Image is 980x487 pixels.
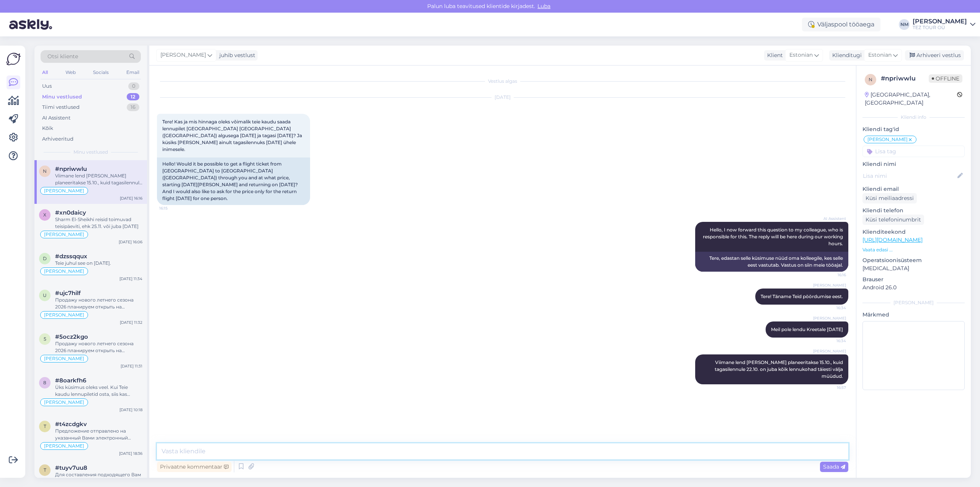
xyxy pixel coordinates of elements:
[6,52,21,66] img: Askly Logo
[43,292,47,298] span: u
[43,168,47,174] span: n
[55,333,88,340] span: #5ocz2kgo
[42,103,80,111] div: Tiimi vestlused
[862,215,924,225] div: Küsi telefoninumbrit
[125,67,141,77] div: Email
[157,94,848,101] div: [DATE]
[41,67,49,77] div: All
[862,185,965,193] p: Kliendi email
[119,276,142,282] div: [DATE] 11:34
[55,260,142,267] div: Teie juhul see on [DATE].
[55,290,81,297] span: #ujc7hilf
[862,264,965,272] p: [MEDICAL_DATA]
[813,315,846,321] span: [PERSON_NAME]
[42,135,73,143] div: Arhiveeritud
[862,311,965,319] p: Märkmed
[764,51,783,59] div: Klient
[535,3,553,10] span: Luba
[44,467,46,473] span: t
[813,282,846,288] span: [PERSON_NAME]
[703,227,844,246] span: Hello, I now forward this question to my colleague, who is responsible for this. The reply will b...
[771,326,843,332] span: Meil pole lendu Kreetale [DATE]
[64,67,77,77] div: Web
[42,93,82,101] div: Minu vestlused
[862,236,923,243] a: [URL][DOMAIN_NAME]
[862,228,965,236] p: Klienditeekond
[120,195,142,201] div: [DATE] 16:16
[829,51,862,59] div: Klienditugi
[44,423,46,429] span: t
[789,51,813,59] span: Estonian
[44,356,84,361] span: [PERSON_NAME]
[817,305,846,311] span: 16:34
[823,463,845,470] span: Saada
[55,377,86,384] span: #8oarkfh6
[817,385,846,390] span: 16:57
[867,137,908,142] span: [PERSON_NAME]
[913,18,975,31] a: [PERSON_NAME]TEZ TOUR OÜ
[42,125,53,132] div: Kõik
[44,444,84,448] span: [PERSON_NAME]
[55,421,87,428] span: #t4zcdgkv
[862,146,965,157] input: Lisa tag
[119,239,142,245] div: [DATE] 16:06
[44,232,84,237] span: [PERSON_NAME]
[44,269,84,274] span: [PERSON_NAME]
[55,166,87,172] span: #npriwwlu
[43,256,47,261] span: d
[43,212,46,218] span: x
[715,359,844,379] span: Viimane lend [PERSON_NAME] planeeritakse 15.10., kuid tagasilennule 22.10. on juba kõik lennukoha...
[929,74,962,83] span: Offline
[119,407,142,413] div: [DATE] 10:18
[44,189,84,193] span: [PERSON_NAME]
[119,451,142,456] div: [DATE] 18:36
[905,50,964,61] div: Arhiveeri vestlus
[863,172,956,180] input: Lisa nimi
[55,428,142,441] div: Предложение отправлено на указанный Вами электронный адрес.
[695,252,848,272] div: Tere, edastan selle küsimuse nüüd oma kolleegile, kes selle eest vastutab. Vastus on siin meie tö...
[128,82,139,90] div: 0
[862,193,917,203] div: Küsi meiliaadressi
[802,18,880,31] div: Väljaspool tööaega
[817,338,846,344] span: 16:34
[162,119,303,152] span: Tere! Kas ja mis hinnaga oleks võimalik teie kaudu saada lennupilet [GEOGRAPHIC_DATA] [GEOGRAPHIC...
[55,340,142,354] div: Продажу нового летнего сезона 2026 планируем открыть на следующей неделе.
[862,160,965,168] p: Kliendi nimi
[127,93,139,101] div: 12
[913,25,967,31] div: TEZ TOUR OÜ
[813,348,846,354] span: [PERSON_NAME]
[55,209,86,216] span: #xn0daicy
[43,380,46,385] span: 8
[44,336,46,342] span: 5
[127,103,139,111] div: 16
[862,284,965,292] p: Android 26.0
[862,125,965,133] p: Kliendi tag'id
[47,52,78,61] span: Otsi kliente
[913,18,967,25] div: [PERSON_NAME]
[44,313,84,317] span: [PERSON_NAME]
[868,51,892,59] span: Estonian
[157,462,232,472] div: Privaatne kommentaar
[216,51,255,59] div: juhib vestlust
[55,172,142,186] div: Viimane lend [PERSON_NAME] planeeritakse 15.10., kuid tagasilennule 22.10. on juba kõik lennukoha...
[73,149,108,156] span: Minu vestlused
[817,272,846,278] span: 16:16
[55,471,142,485] div: Для составления подходящего Вам предложения мне необходимо знать: - куда, в какие даты и на сколь...
[157,78,848,85] div: Vestlus algas
[862,256,965,264] p: Operatsioonisüsteem
[157,157,310,205] div: Hello! Would it be possible to get a flight ticket from [GEOGRAPHIC_DATA] to [GEOGRAPHIC_DATA] ([...
[862,207,965,215] p: Kliendi telefon
[862,246,965,253] p: Vaata edasi ...
[862,299,965,306] div: [PERSON_NAME]
[120,320,142,325] div: [DATE] 11:32
[899,19,910,30] div: NM
[761,294,843,299] span: Tere! Täname Teid pöördumise eest.
[55,253,87,260] span: #dzssqqux
[55,384,142,398] div: Üks küsimus oleks veel. Kui Teie kaudu lennupiletid osta, siis kas lennukis pannakse pere kokku? ...
[862,275,965,284] p: Brauser
[160,51,206,59] span: [PERSON_NAME]
[862,114,965,121] div: Kliendi info
[865,91,957,107] div: [GEOGRAPHIC_DATA], [GEOGRAPHIC_DATA]
[91,67,110,77] div: Socials
[159,205,188,211] span: 16:15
